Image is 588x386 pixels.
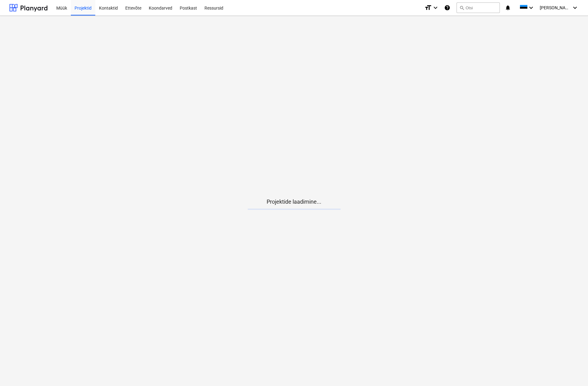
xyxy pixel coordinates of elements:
i: format_size [424,4,432,11]
i: notifications [505,4,511,11]
span: search [459,5,464,10]
button: Otsi [457,2,500,13]
i: keyboard_arrow_down [432,4,439,11]
p: Projektide laadimine... [248,198,341,206]
span: [PERSON_NAME] [540,5,571,10]
i: keyboard_arrow_down [571,4,579,11]
i: keyboard_arrow_down [527,4,535,11]
i: Abikeskus [444,4,450,11]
